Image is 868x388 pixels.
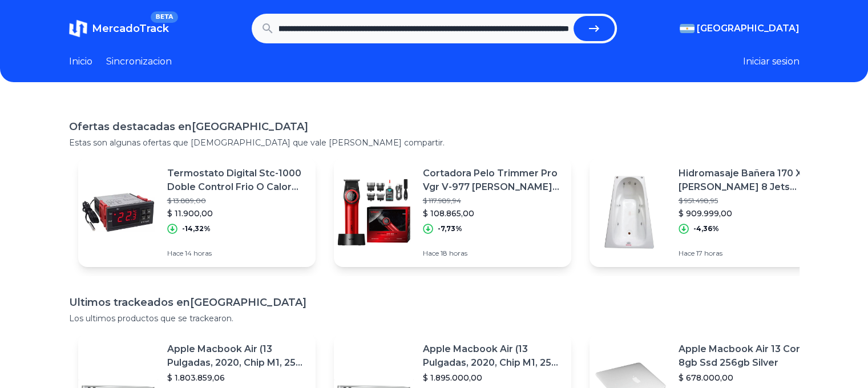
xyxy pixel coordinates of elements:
p: Termostato Digital Stc-1000 Doble Control Frio O Calor 220v [167,167,306,194]
p: Apple Macbook Air 13 Core I5 8gb Ssd 256gb Silver [679,342,818,370]
button: [GEOGRAPHIC_DATA] [680,22,800,35]
p: Hace 14 horas [167,249,306,258]
p: Hidromasaje Bañera 170 X 70 [PERSON_NAME] 8 Jets Motor 3/4 Hp [679,167,818,194]
p: Apple Macbook Air (13 Pulgadas, 2020, Chip M1, 256 Gb De Ssd, 8 Gb De Ram) - Plata [167,342,306,370]
p: $ 117.989,94 [423,196,562,205]
p: $ 1.803.859,06 [167,372,306,383]
span: [GEOGRAPHIC_DATA] [697,22,800,35]
img: Argentina [680,24,695,33]
p: $ 1.895.000,00 [423,372,562,383]
a: Sincronizacion [106,55,172,68]
p: -7,73% [438,224,462,233]
h1: Ultimos trackeados en [GEOGRAPHIC_DATA] [69,294,800,310]
img: Featured image [334,172,414,252]
span: MercadoTrack [92,22,169,35]
button: Iniciar sesion [743,55,800,68]
p: Estas son algunas ofertas que [DEMOGRAPHIC_DATA] que vale [PERSON_NAME] compartir. [69,137,800,148]
p: $ 909.999,00 [679,208,818,219]
p: Hace 17 horas [679,249,818,258]
p: $ 678.000,00 [679,372,818,383]
a: Inicio [69,55,92,68]
p: $ 951.498,95 [679,196,818,205]
p: Los ultimos productos que se trackearon. [69,313,800,324]
h1: Ofertas destacadas en [GEOGRAPHIC_DATA] [69,119,800,135]
a: Featured imageCortadora Pelo Trimmer Pro Vgr V-977 [PERSON_NAME] Motor Bldc 8000rpm Color Rojo$ 1... [334,157,571,267]
p: $ 11.900,00 [167,208,306,219]
p: -4,36% [693,224,719,233]
a: Featured imageTermostato Digital Stc-1000 Doble Control Frio O Calor 220v$ 13.889,00$ 11.900,00-1... [78,157,316,267]
a: Featured imageHidromasaje Bañera 170 X 70 [PERSON_NAME] 8 Jets Motor 3/4 Hp$ 951.498,95$ 909.999,... [590,157,827,267]
a: MercadoTrackBETA [69,19,169,38]
span: BETA [151,11,177,23]
p: $ 13.889,00 [167,196,306,205]
p: Cortadora Pelo Trimmer Pro Vgr V-977 [PERSON_NAME] Motor Bldc 8000rpm Color Rojo [423,167,562,194]
p: Apple Macbook Air (13 Pulgadas, 2020, Chip M1, 256 Gb De Ssd, 8 Gb De Ram) - Plata [423,342,562,370]
img: Featured image [590,172,669,252]
p: Hace 18 horas [423,249,562,258]
img: Featured image [78,172,158,252]
img: MercadoTrack [69,19,87,38]
p: -14,32% [182,224,211,233]
p: $ 108.865,00 [423,208,562,219]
